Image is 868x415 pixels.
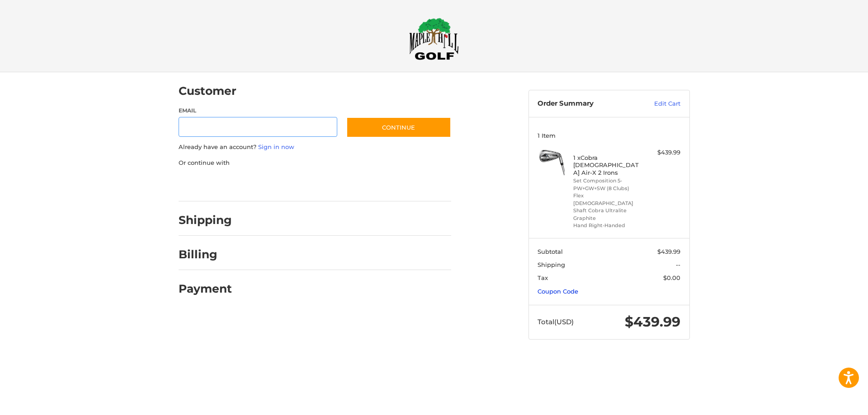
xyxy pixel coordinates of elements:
li: Set Composition 5-PW+GW+SW (8 Clubs) [573,177,642,192]
div: $439.99 [645,148,680,157]
span: $439.99 [657,248,680,255]
li: Shaft Cobra Ultralite Graphite [573,207,642,222]
h4: 1 x Cobra [DEMOGRAPHIC_DATA] Air-X 2 Irons [573,154,642,176]
h2: Billing [179,247,231,261]
span: $0.00 [663,274,680,281]
h2: Payment [179,282,232,296]
iframe: PayPal-paylater [252,176,320,192]
iframe: PayPal-venmo [329,176,396,192]
span: $439.99 [625,313,680,330]
span: Subtotal [538,248,563,255]
button: Continue [346,117,451,138]
a: Sign in now [258,143,294,150]
iframe: PayPal-paypal [175,176,243,192]
p: Or continue with [179,159,451,168]
iframe: Google Customer Reviews [793,391,868,415]
h3: Order Summary [538,99,635,108]
a: Coupon Code [538,288,578,295]
p: Already have an account? [179,143,451,152]
span: Total (USD) [538,317,574,326]
li: Hand Right-Handed [573,222,642,229]
h3: 1 Item [538,132,680,139]
span: Shipping [538,261,565,268]
h2: Shipping [179,213,232,227]
li: Flex [DEMOGRAPHIC_DATA] [573,192,642,207]
label: Email [179,107,338,115]
a: Edit Cart [635,99,680,108]
img: Maple Hill Golf [409,18,459,60]
h2: Customer [179,84,236,98]
span: -- [676,261,680,268]
span: Tax [538,274,548,281]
